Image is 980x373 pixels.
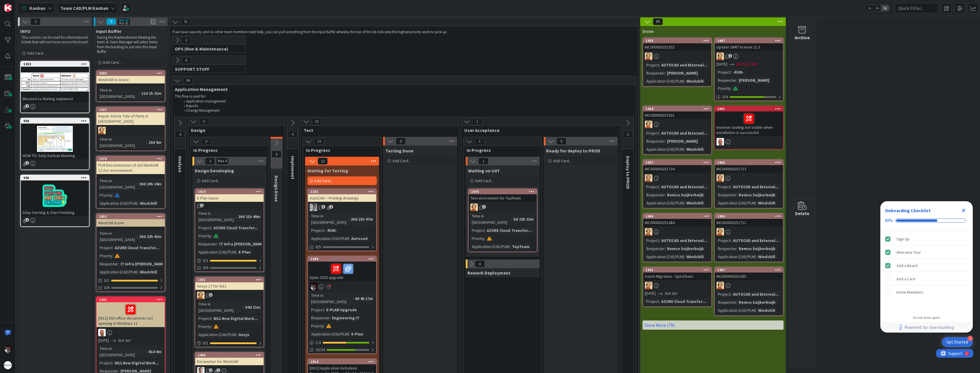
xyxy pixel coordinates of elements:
[643,174,711,182] div: RH
[715,219,783,226] div: INC000000251711
[310,213,348,225] div: Time in [GEOGRAPHIC_DATA]
[96,127,165,134] div: RH
[237,213,262,220] div: 20d 21h 48m
[137,181,138,187] span: :
[475,138,485,145] span: 1
[643,160,711,165] div: 1937
[653,18,663,25] span: 89
[25,104,29,108] span: 1
[175,86,629,92] span: Application Management
[666,192,705,198] div: Remco Suijkerbuijk
[318,158,328,165] span: 12
[103,60,121,65] span: Add Card...
[30,2,31,7] div: 2
[904,324,954,331] span: Powered by UserGuiding
[866,5,873,11] span: 1x
[881,5,889,11] span: 3x
[715,106,783,136] div: 2091Inventor tooling not visible when installation is successful
[195,277,263,282] div: 1351
[197,210,236,223] div: Time in [GEOGRAPHIC_DATA]
[140,90,163,96] div: 11d 1h 21m
[205,158,215,165] span: 3
[715,228,783,236] div: RH
[308,256,376,281] div: 1649Eplan 2025 upgrade
[645,184,659,190] div: Project
[715,138,783,146] div: RK
[685,78,705,84] div: Windchill
[645,146,684,152] div: Application (CAD/PLM)
[467,147,534,153] span: In Progress
[885,218,893,223] div: 60%
[897,249,921,256] div: Welcome Tour
[968,336,973,341] div: 2
[464,127,612,133] span: User Acceptance
[643,28,654,34] span: Done
[643,38,711,43] div: 1935
[643,165,711,173] div: INC000000251734
[885,207,931,214] div: Onboarding Checklist
[23,62,89,66] div: 1033
[195,340,263,347] div: 0/1
[96,329,165,336] div: RK
[314,178,333,183] span: Add Card...
[511,216,512,222] span: :
[736,61,747,67] span: [DATE]
[27,51,46,56] span: Add Card...
[181,37,191,44] span: 2
[308,204,376,211] div: AV
[645,200,684,206] div: Application (CAD/PLM)
[312,118,322,125] span: 13
[546,148,600,154] span: Ready for deploy to PROD
[717,184,731,190] div: Project
[715,43,783,51] div: Update SIMIT license 11.3
[96,297,165,327] div: 1341[W11] Old office documents not opening in Windows 11
[643,214,711,226] div: 1968INC000000251484
[98,87,139,100] div: Time in [GEOGRAPHIC_DATA]
[471,190,537,194] div: 1075
[715,53,783,60] div: RH
[715,160,783,173] div: 1965INC000000251713
[717,61,727,67] span: [DATE]
[645,228,652,236] img: RH
[883,233,970,245] div: Sign Up is complete.
[181,18,190,25] span: 75
[883,322,970,333] a: Powered by UserGuiding
[98,136,146,149] div: Time in [GEOGRAPHIC_DATA]
[146,139,147,146] span: :
[308,189,376,202] div: 1331AutoCAD -- Printing drawings
[468,168,500,174] span: Waiting on UAT
[236,213,237,220] span: :
[717,192,736,198] div: Requester
[737,77,771,83] div: [PERSON_NAME]
[195,257,263,264] div: 0/1
[200,204,204,207] span: 1
[181,108,633,113] li: Change Management
[715,38,783,51] div: 1667Update SIMIT license 11.3
[645,70,665,76] div: Requester
[198,190,263,194] div: 1014
[139,90,140,96] span: :
[795,210,809,217] div: Delete
[4,4,12,12] img: Visit kanbanzone.com
[385,148,413,154] span: Testing Done
[722,94,728,100] span: 3/4
[23,176,89,180] div: 946
[469,189,537,194] div: 1075
[646,161,711,165] div: 1937
[21,175,89,180] div: 946
[99,157,165,161] div: 1076
[392,158,411,163] span: Add Card...
[715,111,783,136] div: Inventor tooling not visible when installation is successful
[732,69,745,75] div: -RUN-
[643,121,711,128] div: RH
[646,214,711,218] div: 1968
[175,131,185,138] span: 4
[685,146,705,152] div: Windchill
[138,200,158,206] div: Windchill
[60,5,108,11] b: Team CAD/PLM Kanban
[199,118,209,125] span: 5
[396,138,406,145] span: 0
[96,28,121,34] span: Input Buffer
[666,70,699,76] div: [PERSON_NAME]
[96,277,165,284] div: 0/1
